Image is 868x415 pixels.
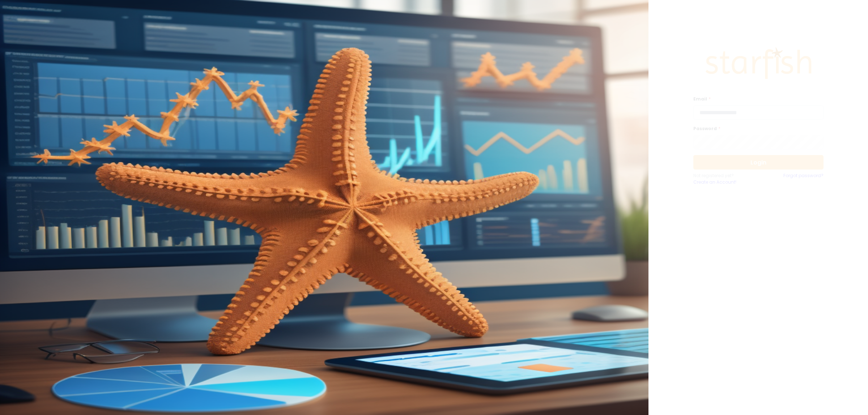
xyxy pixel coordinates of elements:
label: Email [693,96,819,102]
button: Login [693,155,824,170]
label: Password [693,125,819,132]
img: Logo.42cb71d561138c82c4ab.png [704,40,813,86]
a: Forgot password? [783,172,824,185]
p: Not registered yet? [693,172,758,179]
a: Create an Account! [693,179,758,185]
